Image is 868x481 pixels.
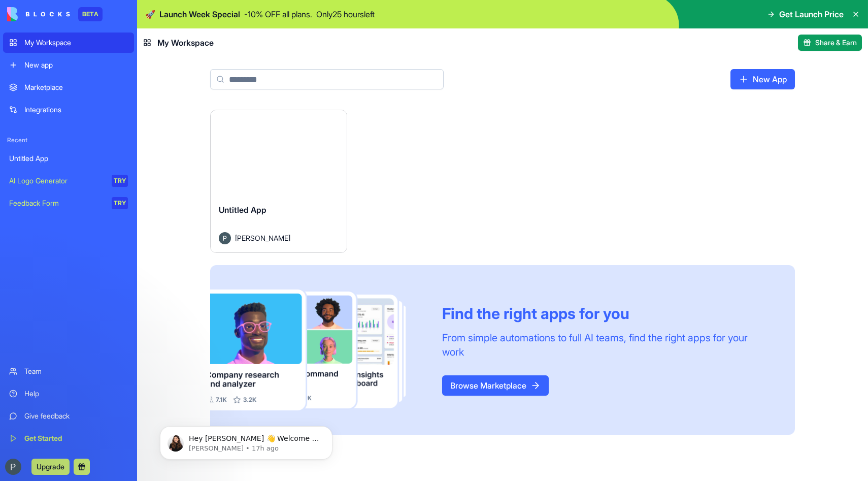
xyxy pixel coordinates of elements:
[3,428,134,448] a: Get Started
[78,7,103,21] div: BETA
[219,205,266,215] span: Untitled App
[112,175,128,187] div: TRY
[219,232,231,244] img: Avatar
[798,35,862,51] button: Share & Earn
[3,77,134,98] a: Marketplace
[145,405,348,476] iframe: Intercom notifications message
[5,459,21,475] img: ACg8ocIu9pv-5p4DRiR1ff6AmU5EIwkIrsM7tz3NZZiYBssOxlO2kA=s96-c
[159,8,240,20] span: Launch Week Special
[3,136,134,144] span: Recent
[9,153,128,164] div: Untitled App
[24,38,128,48] div: My Workspace
[157,37,214,49] span: My Workspace
[7,7,70,21] img: logo
[24,105,128,115] div: Integrations
[442,304,771,323] div: Find the right apps for you
[3,33,134,53] a: My Workspace
[442,331,771,359] div: From simple automations to full AI teams, find the right apps for your work
[9,176,105,186] div: AI Logo Generator
[3,193,134,213] a: Feedback FormTRY
[24,389,128,399] div: Help
[244,8,312,20] p: - 10 % OFF all plans.
[31,461,70,471] a: Upgrade
[779,8,844,20] span: Get Launch Price
[316,8,375,20] p: Only 25 hours left
[24,411,128,421] div: Give feedback
[3,171,134,191] a: AI Logo GeneratorTRY
[815,38,857,48] span: Share & Earn
[112,197,128,209] div: TRY
[7,7,103,21] a: BETA
[442,375,549,396] a: Browse Marketplace
[3,406,134,426] a: Give feedback
[9,198,105,208] div: Feedback Form
[3,55,134,75] a: New app
[3,361,134,381] a: Team
[3,383,134,404] a: Help
[31,459,70,475] button: Upgrade
[235,233,290,243] span: [PERSON_NAME]
[3,100,134,120] a: Integrations
[730,69,795,89] a: New App
[210,110,347,253] a: Untitled AppAvatar[PERSON_NAME]
[24,60,128,70] div: New app
[210,290,426,411] img: Frame_181_egmpey.png
[3,148,134,169] a: Untitled App
[145,8,155,20] span: 🚀
[24,366,128,376] div: Team
[24,433,128,443] div: Get Started
[24,82,128,92] div: Marketplace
